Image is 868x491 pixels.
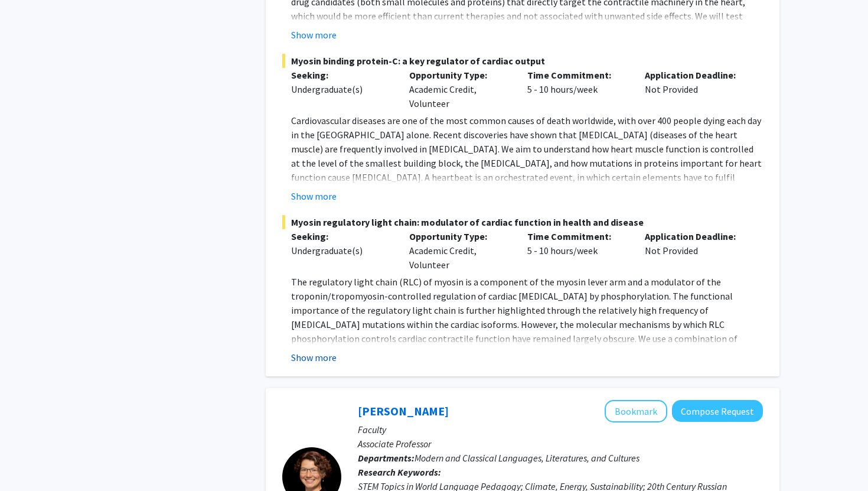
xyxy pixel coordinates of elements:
div: Undergraduate(s) [291,243,391,258]
div: Academic Credit, Volunteer [400,68,518,110]
p: Seeking: [291,229,391,243]
p: Time Commitment: [527,68,628,82]
b: Departments: [358,452,415,464]
p: Opportunity Type: [409,68,510,82]
span: Myosin binding protein-C: a key regulator of cardiac output [282,54,763,68]
span: The regulatory light chain (RLC) of myosin is a component of the myosin lever arm and a modulator... [291,276,752,373]
p: Time Commitment: [527,229,628,243]
div: Not Provided [636,68,754,110]
button: Show more [291,189,337,203]
p: Application Deadline: [645,68,745,82]
p: Faculty [358,422,763,437]
b: Research Keywords: [358,466,441,478]
button: Show more [291,28,337,42]
div: Academic Credit, Volunteer [400,229,518,272]
div: 5 - 10 hours/week [518,229,637,272]
a: [PERSON_NAME] [358,404,449,418]
p: Application Deadline: [645,229,745,243]
div: 5 - 10 hours/week [518,68,637,110]
span: Myosin regulatory light chain: modulator of cardiac function in health and disease [282,215,763,229]
button: Compose Request to Molly Blasing [672,400,763,422]
button: Add Molly Blasing to Bookmarks [605,400,667,422]
iframe: Chat [9,438,50,482]
div: Not Provided [636,229,754,272]
p: Associate Professor [358,437,763,451]
span: Modern and Classical Languages, Literatures, and Cultures [415,452,639,464]
button: Show more [291,350,337,365]
div: Undergraduate(s) [291,82,391,96]
p: Opportunity Type: [409,229,510,243]
p: Seeking: [291,68,391,82]
span: Cardiovascular diseases are one of the most common causes of death worldwide, with over 400 peopl... [291,115,762,212]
